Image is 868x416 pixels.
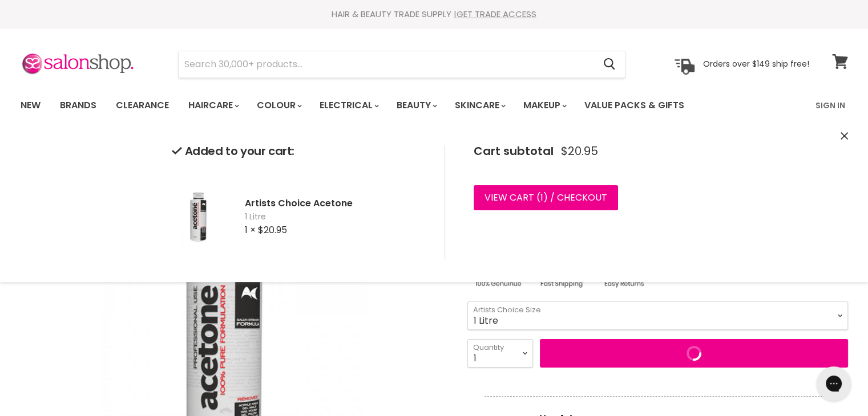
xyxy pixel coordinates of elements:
iframe: Gorgias live chat messenger [811,362,857,405]
button: Close [841,130,848,142]
a: Clearance [107,93,177,117]
nav: Main [6,89,862,122]
a: Skincare [446,93,512,117]
a: Electrical [311,93,386,117]
form: Product [178,51,625,78]
span: 1 Litre [245,211,426,223]
span: 1 × [245,223,256,236]
a: Sign In [809,93,852,117]
button: Search [595,51,625,78]
h2: Artists Choice Acetone [245,197,426,209]
select: Quantity [467,339,533,368]
a: Brands [51,93,105,117]
span: 1 [540,191,543,204]
a: New [12,93,49,117]
a: GET TRADE ACCESS [457,8,536,20]
input: Search [179,51,595,78]
a: Makeup [515,93,574,117]
div: HAIR & BEAUTY TRADE SUPPLY | [6,9,862,20]
a: Colour [248,93,309,117]
span: $20.95 [258,223,287,236]
span: Cart subtotal [474,143,554,159]
a: Value Packs & Gifts [576,93,693,117]
a: Haircare [180,93,246,117]
a: Beauty [388,93,444,117]
h2: Added to your cart: [172,145,426,158]
ul: Main menu [12,89,751,122]
a: View cart (1) / Checkout [474,185,618,210]
span: $20.95 [561,145,598,158]
img: Artists Choice Acetone [172,174,229,259]
p: Orders over $149 ship free! [703,59,809,69]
